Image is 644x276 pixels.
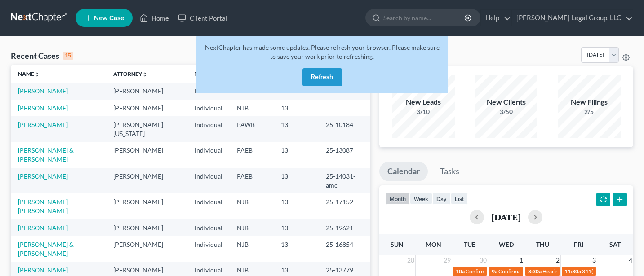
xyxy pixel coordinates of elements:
td: 13 [274,236,319,262]
span: 4 [628,255,633,266]
a: Help [481,10,511,26]
td: Individual [187,116,230,142]
button: week [410,193,432,205]
a: Home [135,10,173,26]
a: [PERSON_NAME] [18,121,68,128]
div: New Clients [475,97,537,107]
a: Client Portal [173,10,232,26]
a: Tasks [432,162,467,181]
span: Confirmation hearing for [PERSON_NAME] [498,268,600,275]
td: 25-19621 [319,219,370,236]
button: Refresh [302,68,342,86]
div: Recent Cases [11,50,73,61]
td: 25-16854 [319,236,370,262]
span: Sat [609,241,621,248]
div: 3/50 [475,107,537,116]
i: unfold_more [142,72,147,77]
span: Thu [536,241,549,248]
h2: [DATE] [491,212,521,222]
td: 25-10184 [319,116,370,142]
td: 13 [274,193,319,219]
td: NJB [230,100,274,116]
td: [PERSON_NAME] [106,236,187,262]
a: Typeunfold_more [195,70,213,77]
a: [PERSON_NAME] [18,266,68,274]
button: list [451,193,468,205]
span: 9a [492,268,497,275]
a: Calendar [379,162,428,181]
td: 25-14031-amc [319,168,370,193]
div: 2/5 [558,107,621,116]
a: [PERSON_NAME] [18,224,68,232]
a: [PERSON_NAME] & [PERSON_NAME] [18,241,74,257]
td: Individual [187,83,230,99]
td: NJB [230,219,274,236]
td: Individual [187,193,230,219]
td: Individual [187,100,230,116]
td: [PERSON_NAME] [106,142,187,168]
td: Individual [187,219,230,236]
span: Hearing for [PERSON_NAME] [542,268,613,275]
td: PAEB [230,168,274,193]
td: [PERSON_NAME][US_STATE] [106,116,187,142]
td: NJB [230,193,274,219]
i: unfold_more [34,72,40,77]
span: Mon [426,241,441,248]
span: Tue [464,241,475,248]
td: PAEB [230,142,274,168]
span: 2 [555,255,560,266]
a: [PERSON_NAME] & [PERSON_NAME] [18,146,74,163]
td: 13 [274,168,319,193]
div: 3/10 [392,107,455,116]
div: 15 [63,52,73,60]
span: New Case [94,15,124,22]
td: Individual [187,168,230,193]
td: 25-17152 [319,193,370,219]
td: Individual [187,236,230,262]
a: Attorneyunfold_more [113,70,147,77]
span: Sun [391,241,404,248]
span: 30 [479,255,488,266]
td: PAWB [230,116,274,142]
td: 13 [274,100,319,116]
span: 10a [456,268,465,275]
span: NextChapter has made some updates. Please refresh your browser. Please make sure to save your wor... [205,44,440,60]
span: Confirmation Hearing for [PERSON_NAME] [466,268,568,275]
span: 3 [591,255,597,266]
span: 29 [443,255,452,266]
div: New Leads [392,97,455,107]
button: month [386,193,410,205]
span: 1 [519,255,524,266]
a: [PERSON_NAME] [18,172,68,180]
a: [PERSON_NAME] [18,87,68,95]
input: Search by name... [383,9,466,26]
div: New Filings [558,97,621,107]
td: [PERSON_NAME] [106,100,187,116]
button: day [432,193,451,205]
td: 13 [274,219,319,236]
td: [PERSON_NAME] [106,83,187,99]
td: [PERSON_NAME] [106,219,187,236]
a: Nameunfold_more [18,70,40,77]
span: Wed [499,241,514,248]
td: 25-13087 [319,142,370,168]
td: 13 [274,142,319,168]
td: [PERSON_NAME] [106,193,187,219]
td: Individual [187,142,230,168]
span: 28 [406,255,415,266]
span: 8:30a [528,268,542,275]
span: Fri [574,241,583,248]
a: [PERSON_NAME] [18,104,68,112]
td: NJB [230,236,274,262]
td: [PERSON_NAME] [106,168,187,193]
td: 13 [274,116,319,142]
span: 11:30a [564,268,581,275]
a: [PERSON_NAME] Legal Group, LLC [512,10,633,26]
a: [PERSON_NAME] [PERSON_NAME] [18,198,68,215]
